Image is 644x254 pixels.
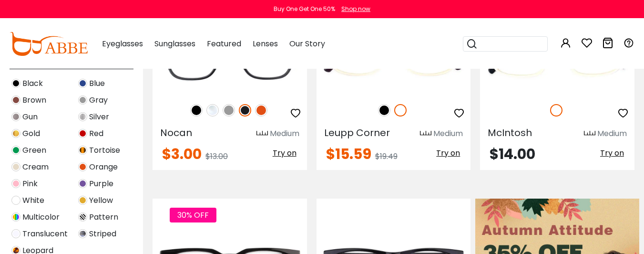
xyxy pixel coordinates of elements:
span: Yellow [89,195,113,206]
div: Shop now [341,5,370,13]
img: Pattern [78,212,87,222]
div: Buy One Get One 50% [274,5,335,13]
img: Red [78,129,87,138]
img: Matte Black [239,104,251,116]
img: Purple [78,179,87,188]
div: Medium [433,128,463,139]
button: Try on [433,147,463,159]
img: Gold [11,129,20,138]
img: Multicolor [11,212,20,222]
img: Cream [11,162,20,171]
span: McIntosh [488,126,532,139]
span: $14.00 [490,144,535,164]
span: Eyeglasses [102,38,143,49]
span: Red [89,128,103,139]
span: Translucent [22,228,68,240]
img: Pink [11,179,20,188]
div: Medium [597,128,627,139]
span: Green [22,145,46,156]
img: Gray [78,95,87,105]
img: abbeglasses.com [10,32,88,56]
span: Multicolor [22,212,60,223]
img: Blue [78,79,87,88]
img: Orange [255,104,267,116]
img: Silver [78,112,87,121]
span: Pattern [89,212,118,223]
span: Orange [89,161,118,173]
span: Try on [436,148,460,159]
span: Gold [22,128,40,139]
img: Tortoise [78,146,87,155]
span: Pink [22,178,38,190]
span: $13.00 [205,151,228,162]
img: size ruler [256,130,268,138]
img: White [394,104,407,116]
img: Yellow [78,196,87,205]
img: Green [11,146,20,155]
span: $15.59 [326,144,371,164]
img: Brown [11,95,20,105]
a: Shop now [337,5,370,13]
span: Striped [89,228,116,240]
span: Silver [89,111,109,123]
img: White [550,104,562,116]
span: $3.00 [162,144,202,164]
img: Orange [78,162,87,171]
span: Leupp Corner [324,126,390,139]
img: Striped [78,229,87,238]
span: Featured [207,38,241,49]
img: Gun [11,112,20,121]
div: Medium [270,128,299,139]
span: 30% OFF [170,208,216,222]
span: $19.49 [375,151,398,162]
span: Try on [600,148,624,159]
span: Black [22,78,43,89]
span: Sunglasses [154,38,195,49]
span: Lenses [253,38,278,49]
span: Try on [273,148,296,159]
img: White [11,196,20,205]
img: Clear [206,104,219,116]
button: Try on [597,147,627,159]
img: Black [378,104,390,116]
img: Black [190,104,203,116]
span: Nocan [160,126,192,139]
img: Black [11,79,20,88]
span: Tortoise [89,145,120,156]
span: Gun [22,111,38,123]
span: Cream [22,161,49,173]
img: size ruler [420,130,431,138]
span: White [22,195,44,206]
span: Blue [89,78,105,89]
img: Gray [223,104,235,116]
img: Translucent [11,229,20,238]
span: Our Story [289,38,325,49]
span: Purple [89,178,113,190]
button: Try on [270,147,299,159]
span: Gray [89,95,108,106]
img: size ruler [584,130,595,138]
span: Brown [22,95,46,106]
